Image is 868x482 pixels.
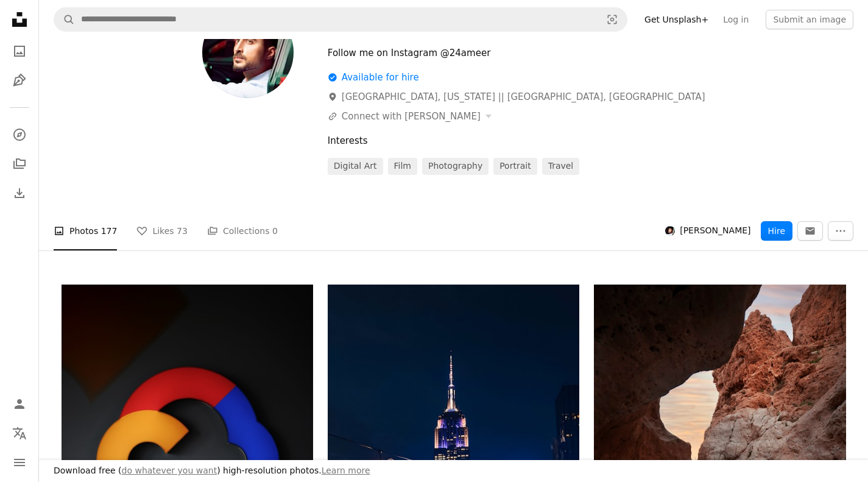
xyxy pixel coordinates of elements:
[680,225,750,237] span: [PERSON_NAME]
[716,10,756,29] a: Log in
[54,8,75,31] button: Search Unsplash
[7,421,32,445] button: Language
[493,158,537,175] a: portrait
[7,39,32,63] a: Photos
[637,10,716,29] a: Get Unsplash+
[54,465,370,477] h3: Download free ( ) high-resolution photos.
[328,70,419,85] div: Available for hire
[422,158,489,175] a: photography
[328,91,705,102] a: [GEOGRAPHIC_DATA], [US_STATE] || [GEOGRAPHIC_DATA], [GEOGRAPHIC_DATA]
[797,221,823,241] button: Message Ameer
[7,392,32,416] a: Log in / Sign up
[7,152,32,176] a: Collections
[62,436,313,447] a: The logo for google is shown on a wall
[7,68,32,93] a: Illustrations
[328,158,383,175] a: digital art
[136,211,188,250] a: Likes 73
[207,211,278,250] a: Collections 0
[54,7,627,32] form: Find visuals sitewide
[7,7,32,34] a: Home — Unsplash
[122,466,217,475] a: do whatever you want
[328,109,492,124] button: Connect with [PERSON_NAME]
[388,158,417,175] a: film
[665,226,675,236] img: Avatar of user Ameer Basheer
[766,10,853,29] button: Submit an image
[177,224,188,238] span: 73
[202,7,294,98] img: Avatar of user Ameer Basheer
[328,46,690,60] div: Follow me on Instagram @24ameer
[7,122,32,147] a: Explore
[542,158,580,175] a: travel
[761,221,792,241] button: Hire
[7,450,32,475] button: Menu
[272,224,278,238] span: 0
[328,133,846,148] div: Interests
[7,181,32,205] a: Download History
[322,466,370,475] a: Learn more
[598,8,627,31] button: Visual search
[828,221,853,241] button: More Actions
